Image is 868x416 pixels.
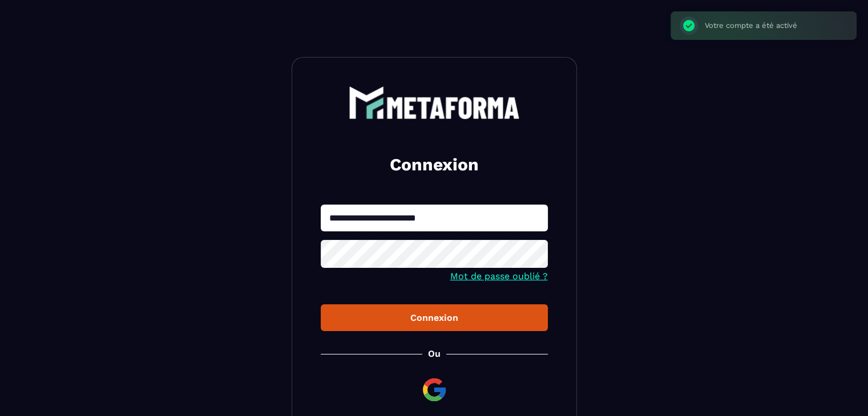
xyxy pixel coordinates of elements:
[334,153,534,176] h2: Connexion
[450,271,548,282] a: Mot de passe oublié ?
[421,376,448,403] img: google
[321,86,548,119] a: logo
[349,86,520,119] img: logo
[428,348,441,359] p: Ou
[321,304,548,331] button: Connexion
[330,312,539,323] div: Connexion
